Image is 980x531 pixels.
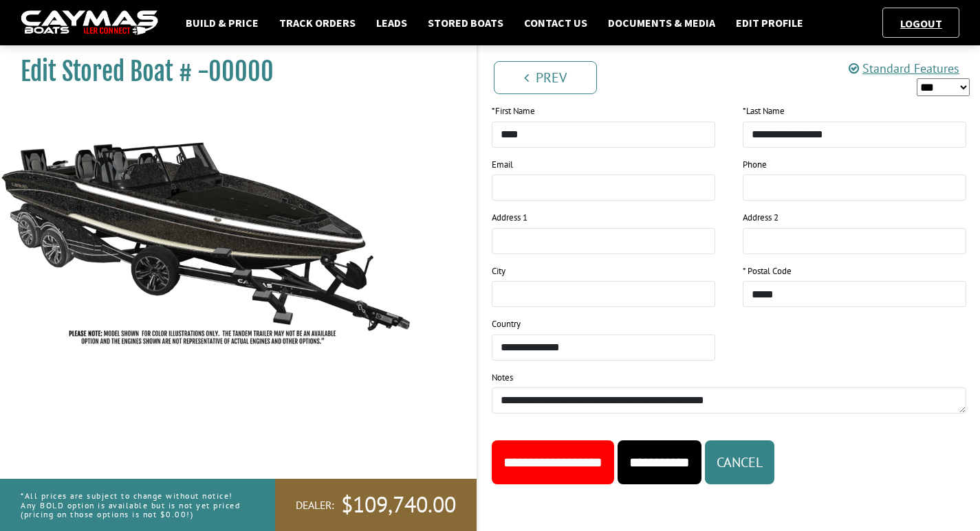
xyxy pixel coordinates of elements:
[275,479,477,531] a: Dealer:$109,740.00
[369,14,414,32] a: Leads
[492,371,513,385] label: Notes
[421,14,510,32] a: Stored Boats
[743,211,778,225] label: Address 2
[743,264,792,278] label: * Postal Code
[743,104,785,118] label: Last Name
[341,490,456,519] span: $109,740.00
[272,14,362,32] a: Track Orders
[517,14,594,32] a: Contact Us
[849,60,959,76] a: Standard Features
[492,211,527,225] label: Address 1
[492,317,521,331] label: Country
[21,484,244,526] p: *All prices are subject to change without notice! Any BOLD option is available but is not yet pri...
[179,14,265,32] a: Build & Price
[492,264,505,278] label: City
[494,61,597,94] a: Prev
[21,56,442,87] h1: Edit Stored Boat # -00000
[705,440,774,484] button: Cancel
[492,158,513,172] label: Email
[743,158,767,172] label: Phone
[21,10,158,36] img: caymas-dealer-connect-2ed40d3bc7270c1d8d7ffb4b79bf05adc795679939227970def78ec6f6c03838.gif
[729,14,810,32] a: Edit Profile
[492,104,535,118] label: First Name
[893,16,949,30] a: Logout
[601,14,722,32] a: Documents & Media
[296,498,334,512] span: Dealer:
